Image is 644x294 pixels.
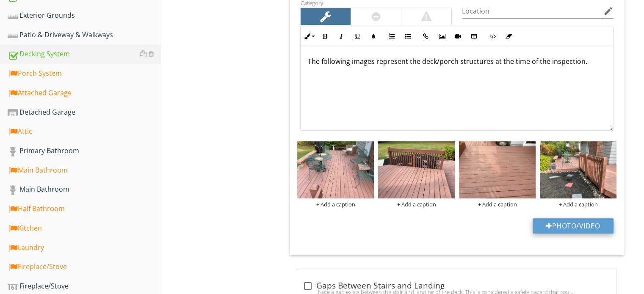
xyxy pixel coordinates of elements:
div: + Add a caption [540,201,616,208]
input: Location [462,4,602,18]
button: Insert Image (Ctrl+P) [434,28,450,44]
button: Ordered List [383,28,399,44]
button: Italic (Ctrl+I) [333,28,349,44]
div: Exterior Grounds [8,10,161,21]
div: Kitchen [8,223,161,234]
button: Code View [484,28,500,44]
button: Insert Video [450,28,466,44]
div: Primary Bathroom [8,146,161,157]
div: Main Bathroom [8,184,161,195]
button: Unordered List [399,28,415,44]
div: Fireplace/Stove [8,281,161,292]
img: data [297,141,374,199]
button: Inline Style [301,28,317,44]
div: Attic [8,126,161,137]
img: data [540,141,616,199]
div: Porch System [8,68,161,79]
button: Clear Formatting [500,28,516,44]
i: edit [603,6,614,16]
div: Attached Garage [8,88,161,99]
button: Underline (Ctrl+U) [349,28,365,44]
div: Fireplace/Stove [8,261,161,272]
div: Laundry [8,242,161,253]
div: + Add a caption [378,201,455,208]
div: Half Bathroom [8,203,161,214]
img: data [459,141,536,199]
button: Bold (Ctrl+B) [317,28,333,44]
div: + Add a caption [459,201,536,208]
button: Insert Link (Ctrl+K) [417,28,434,44]
button: Insert Table [466,28,482,44]
p: The following images represent the deck/porch structures at the time of the inspection. [307,56,606,66]
div: Patio & Driveway & Walkways [8,30,161,41]
div: Main Bathroom [8,165,161,176]
div: Decking System [8,49,161,60]
img: data [378,141,455,199]
div: Detached Garage [8,107,161,118]
button: Photo/Video [533,218,614,234]
button: Colors [365,28,381,44]
div: + Add a caption [297,201,374,208]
